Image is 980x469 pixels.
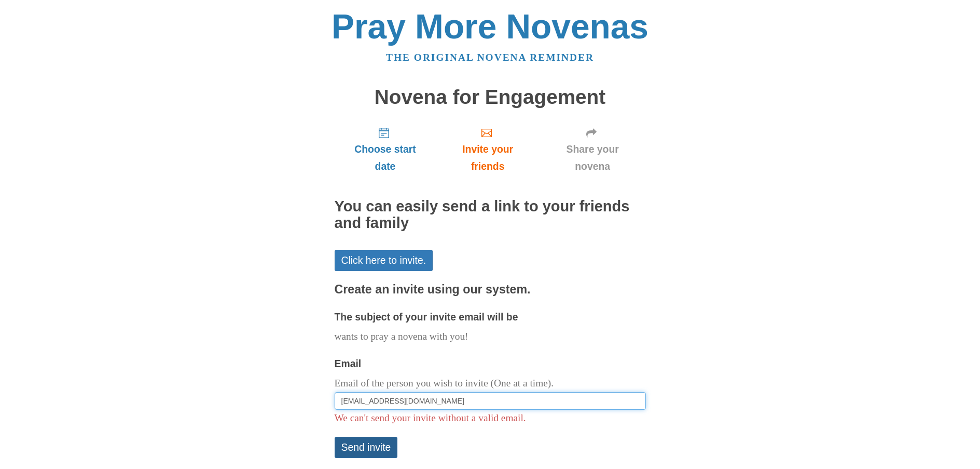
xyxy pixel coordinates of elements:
[540,118,646,180] a: Share your novena
[345,141,426,175] span: Choose start date
[446,141,529,175] span: Invite your friends
[335,392,646,410] input: Email
[335,355,362,372] label: Email
[335,86,646,109] h1: Novena for Engagement
[335,198,646,232] h2: You can easily send a link to your friends and family
[335,283,646,297] h3: Create an invite using our system.
[436,118,539,180] a: Invite your friends
[335,309,518,326] label: The subject of your invite email will be
[335,412,526,423] span: We can't send your invite without a valid email.
[335,250,433,271] a: Click here to invite.
[332,7,648,46] a: Pray More Novenas
[335,437,398,458] button: Send invite
[386,52,594,63] a: The original novena reminder
[335,328,646,345] p: wants to pray a novena with you!
[335,375,646,392] p: Email of the person you wish to invite (One at a time).
[550,141,636,175] span: Share your novena
[335,118,436,180] a: Choose start date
